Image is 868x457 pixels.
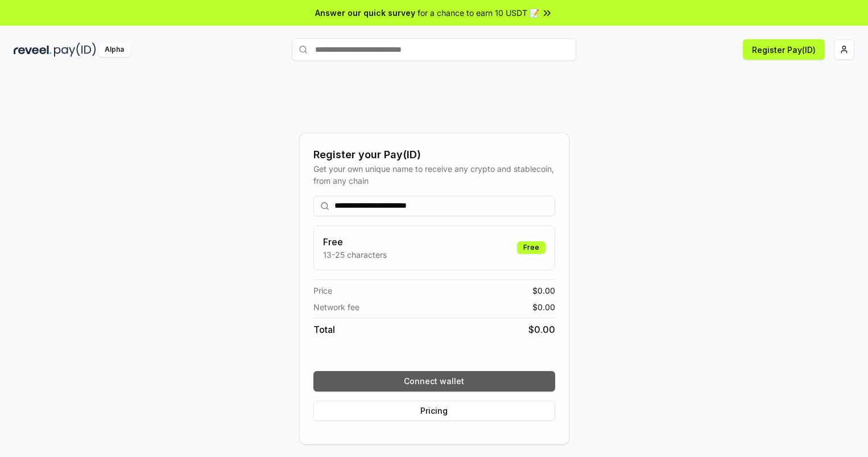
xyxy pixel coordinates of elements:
[54,43,96,57] img: pay_id
[528,323,555,336] span: $ 0.00
[313,401,555,421] button: Pricing
[315,7,415,19] span: Answer our quick survey
[313,163,555,187] div: Get your own unique name to receive any crypto and stablecoin, from any chain
[418,7,539,19] span: for a chance to earn 10 USDT 📝
[313,301,359,313] span: Network fee
[313,323,335,336] span: Total
[98,43,130,57] div: Alpha
[313,371,555,392] button: Connect wallet
[313,285,332,297] span: Price
[323,249,387,261] p: 13-25 characters
[14,43,52,57] img: reveel_dark
[517,241,545,254] div: Free
[743,39,825,60] button: Register Pay(ID)
[532,301,555,313] span: $ 0.00
[313,147,555,163] div: Register your Pay(ID)
[323,235,387,249] h3: Free
[532,285,555,297] span: $ 0.00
